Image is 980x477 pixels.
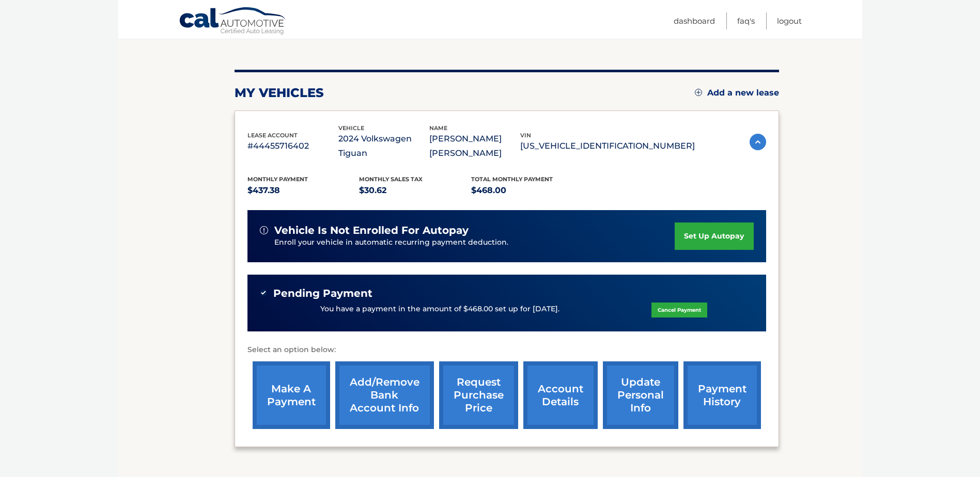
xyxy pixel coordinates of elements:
[695,89,702,96] img: add.svg
[777,12,802,29] a: Logout
[338,132,429,161] p: 2024 Volkswagen Tiguan
[471,176,553,183] span: Total Monthly Payment
[683,361,761,429] a: payment history
[675,222,753,250] a: set up autopay
[523,361,598,429] a: account details
[335,361,434,429] a: Add/Remove bank account info
[750,134,766,150] img: accordion-active.svg
[429,132,520,161] p: [PERSON_NAME] [PERSON_NAME]
[651,303,707,317] a: Cancel Payment
[520,139,695,153] p: [US_VEHICLE_IDENTIFICATION_NUMBER]
[274,237,675,248] p: Enroll your vehicle in automatic recurring payment deduction.
[274,224,469,237] span: vehicle is not enrolled for autopay
[247,139,338,153] p: #44455716402
[260,289,267,296] img: check-green.svg
[471,183,583,198] p: $468.00
[260,226,268,234] img: alert-white.svg
[247,176,308,183] span: Monthly Payment
[320,304,559,315] p: You have a payment in the amount of $468.00 set up for [DATE].
[439,361,518,429] a: request purchase price
[695,88,779,98] a: Add a new lease
[247,183,360,198] p: $437.38
[737,12,755,29] a: FAQ's
[359,176,423,183] span: Monthly sales Tax
[674,12,715,29] a: Dashboard
[253,361,330,429] a: make a payment
[603,361,678,429] a: update personal info
[520,132,531,139] span: vin
[338,124,364,132] span: vehicle
[273,287,372,300] span: Pending Payment
[179,7,287,37] a: Cal Automotive
[247,344,766,356] p: Select an option below:
[235,85,324,101] h2: my vehicles
[359,183,471,198] p: $30.62
[247,132,298,139] span: lease account
[429,124,447,132] span: name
